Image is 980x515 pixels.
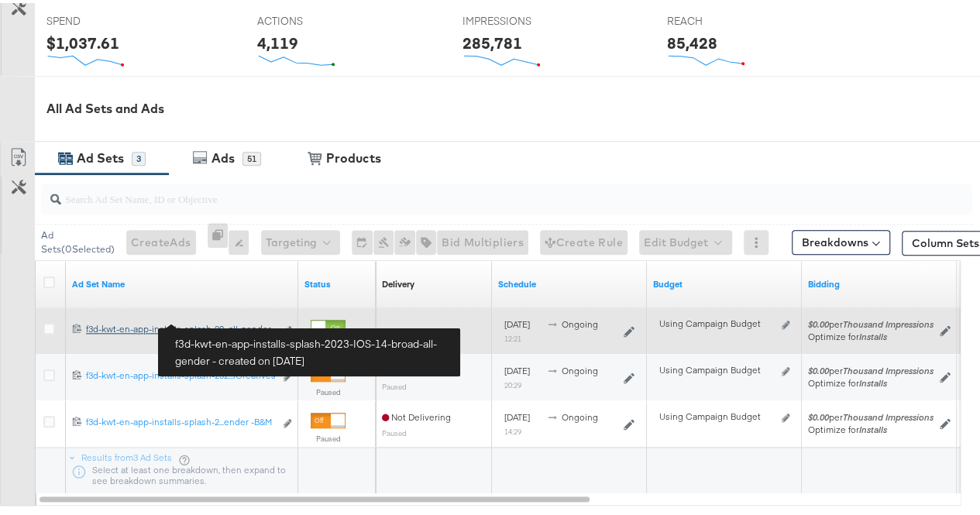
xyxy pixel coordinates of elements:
[504,424,521,433] sub: 14:29
[808,275,951,287] a: Shows your bid and optimisation settings for this Ad Set.
[86,413,274,429] a: f3d-kwt-en-app-installs-splash-2...ender -B&M
[808,362,829,373] em: $0.00
[859,421,887,432] em: Installs
[257,29,298,51] div: 4,119
[242,149,261,163] div: 51
[808,408,829,420] em: $0.00
[498,275,641,287] a: Shows when your Ad Set is scheduled to deliver.
[859,328,887,339] em: Installs
[504,315,530,327] span: [DATE]
[46,29,119,51] div: $1,037.61
[382,425,407,434] sub: Paused
[304,275,370,287] a: Shows the current state of your Ad Set.
[659,314,778,327] div: Using Campaign Budget
[504,377,521,386] sub: 20:29
[808,315,829,327] em: $0.00
[382,379,407,388] sub: Paused
[808,328,934,340] div: Optimize for
[311,431,346,441] label: Paused
[667,11,783,26] span: REACH
[382,362,451,373] span: Not Delivering
[667,29,717,51] div: 85,428
[843,362,934,373] em: Thousand Impressions
[659,361,778,373] div: Using Campaign Budget
[562,315,598,327] span: ongoing
[659,407,778,420] div: Using Campaign Budget
[61,174,891,204] input: Search Ad Set Name, ID or Objective
[462,29,522,51] div: 285,781
[504,331,521,340] sub: 12:21
[808,315,934,327] span: per
[86,320,274,336] a: f3d-kwt-en-app-installs-splash-20...all-gender
[86,320,274,332] div: f3d-kwt-en-app-installs-splash-20...all-gender
[562,362,598,373] span: ongoing
[653,275,796,287] a: Shows the current budget of Ad Set.
[562,408,598,420] span: ongoing
[326,146,380,164] div: Products
[311,384,346,394] label: Paused
[208,220,229,259] div: 0
[792,227,890,252] button: Breakdowns
[311,338,346,348] label: Active
[77,146,124,164] div: Ad Sets
[382,275,414,287] a: Reflects the ability of your Ad Set to achieve delivery based on ad states, schedule and budget.
[462,11,579,26] span: IMPRESSIONS
[72,275,292,287] a: Your Ad Set name.
[86,413,274,425] div: f3d-kwt-en-app-installs-splash-2...ender -B&M
[808,374,934,386] div: Optimize for
[808,421,934,433] div: Optimize for
[41,225,115,253] div: Ad Sets ( 0 Selected)
[382,408,451,420] span: Not Delivering
[86,366,274,379] div: f3d-kwt-en-app-installs-splash-202...lCreatives
[382,275,414,287] div: Delivery
[808,362,934,373] span: per
[46,11,163,26] span: SPEND
[132,149,146,163] div: 3
[808,408,934,420] span: per
[843,315,934,327] em: Thousand Impressions
[504,408,530,420] span: [DATE]
[859,374,887,386] em: Installs
[211,146,235,164] div: Ads
[504,362,530,373] span: [DATE]
[843,408,934,420] em: Thousand Impressions
[86,366,274,383] a: f3d-kwt-en-app-installs-splash-202...lCreatives
[257,11,373,26] span: ACTIONS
